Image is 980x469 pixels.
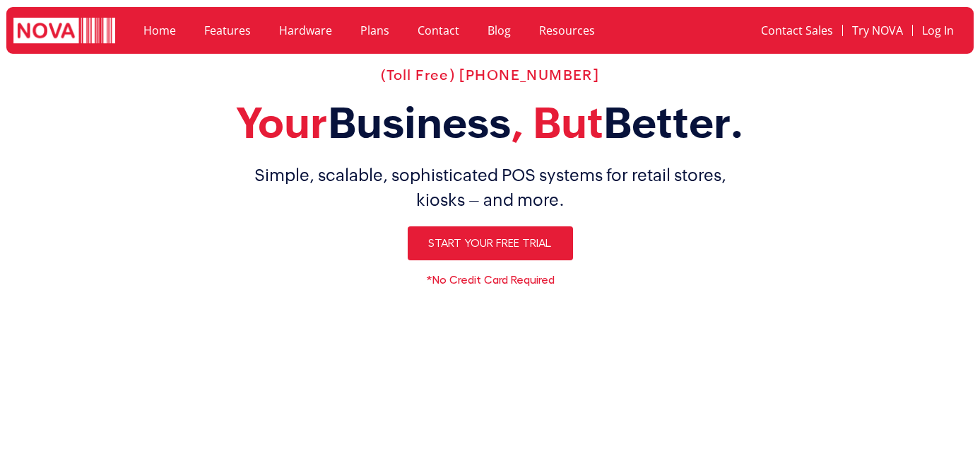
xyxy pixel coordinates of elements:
[129,14,673,47] nav: Menu
[752,14,842,47] a: Contact Sales
[52,274,929,286] h6: *No Credit Card Required
[265,14,346,47] a: Hardware
[52,66,929,83] h2: (Toll Free) [PHONE_NUMBER]
[52,163,929,212] h1: Simple, scalable, sophisticated POS systems for retail stores, kiosks – and more.
[525,14,609,47] a: Resources
[408,226,573,260] a: Start Your Free Trial
[913,14,963,47] a: Log In
[13,18,115,46] img: logo white
[190,14,265,47] a: Features
[687,14,963,47] nav: Menu
[603,98,744,147] span: Better.
[328,98,511,147] span: Business
[843,14,912,47] a: Try NOVA
[52,98,929,149] h2: Your , But
[473,14,525,47] a: Blog
[429,238,552,249] span: Start Your Free Trial
[403,14,473,47] a: Contact
[346,14,403,47] a: Plans
[129,14,190,47] a: Home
